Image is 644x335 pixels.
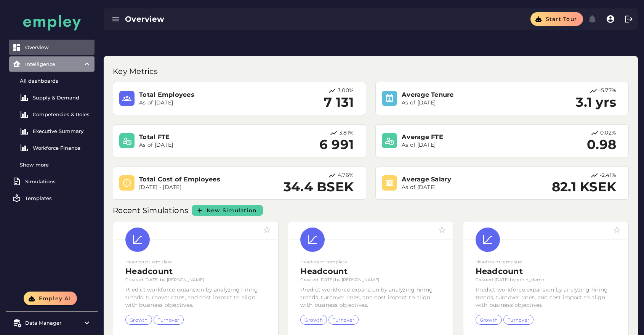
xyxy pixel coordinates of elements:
[9,123,95,139] a: Executive Summary
[113,65,159,77] p: Key Metrics
[402,133,522,141] h3: Average FTE
[319,137,354,152] h2: 6 991
[402,99,522,107] p: As of [DATE]
[338,87,354,95] p: 3.00%
[25,178,91,184] div: Simulations
[9,174,95,189] a: Simulations
[139,184,260,191] p: [DATE] - [DATE]
[38,295,71,302] span: Empley AI
[139,90,260,99] h3: Total Employees
[284,180,354,195] h2: 34.4 BSEK
[9,40,95,55] a: Overview
[25,320,78,326] div: Data Manager
[9,140,95,155] a: Workforce Finance
[24,292,77,305] button: Empley AI
[125,14,328,24] div: Overview
[33,145,91,151] div: Workforce Finance
[402,184,522,191] p: As of [DATE]
[600,172,617,180] p: -2.41%
[600,129,616,137] p: 0.02%
[139,99,260,107] p: As of [DATE]
[25,44,91,50] div: Overview
[599,87,617,95] p: -5.77%
[9,90,95,105] a: Supply & Demand
[545,16,577,22] span: Start tour
[139,141,260,149] p: As of [DATE]
[402,90,522,99] h3: Average Tenure
[20,78,91,84] div: All dashboards
[113,204,190,216] p: Recent Simulations
[139,175,260,184] h3: Total Cost of Employees
[552,180,616,195] h2: 82.1 KSEK
[402,175,522,184] h3: Average Salary
[25,195,91,201] div: Templates
[402,141,522,149] p: As of [DATE]
[9,73,95,88] a: All dashboards
[587,137,616,152] h2: 0.98
[339,129,354,137] p: 3.81%
[25,61,78,67] div: Intelligence
[576,95,616,110] h2: 3.1 yrs
[324,95,354,110] h2: 7 131
[206,207,257,214] span: New Simulation
[139,133,260,141] h3: Total FTE
[33,95,91,101] div: Supply & Demand
[20,162,91,168] div: Show more
[530,12,583,26] button: Start tour
[33,128,91,134] div: Executive Summary
[9,191,95,206] a: Templates
[33,111,91,117] div: Competencies & Roles
[192,205,263,216] a: New Simulation
[338,172,354,180] p: 4.76%
[9,107,95,122] a: Competencies & Roles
